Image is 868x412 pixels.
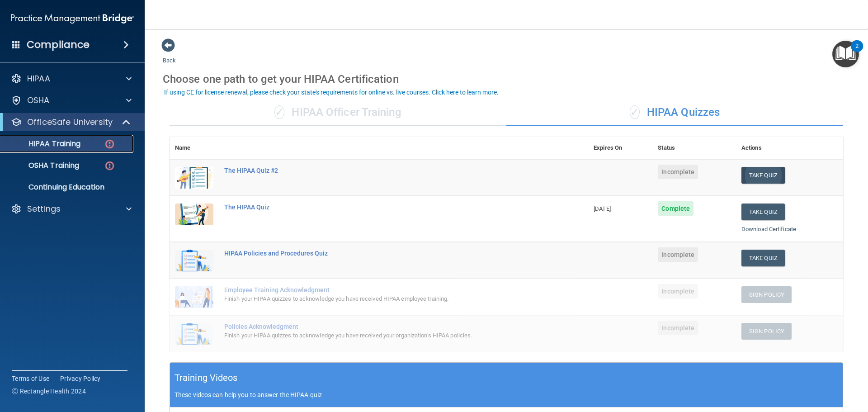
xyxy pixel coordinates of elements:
[60,374,101,383] a: Privacy Policy
[658,284,698,298] span: Incomplete
[224,323,543,330] div: Policies Acknowledgment
[6,139,80,148] p: HIPAA Training
[594,205,611,212] span: [DATE]
[27,117,113,128] p: OfficeSafe University
[224,167,543,174] div: The HIPAA Quiz #2
[274,105,284,119] span: ✓
[224,330,543,341] div: Finish your HIPAA quizzes to acknowledge you have received your organization’s HIPAA policies.
[658,201,693,216] span: Complete
[163,66,850,92] div: Choose one path to get your HIPAA Certification
[163,88,500,97] button: If using CE for license renewal, please check your state's requirements for online vs. live cours...
[658,247,698,262] span: Incomplete
[11,117,131,128] a: OfficeSafe University
[27,204,61,214] p: Settings
[11,95,132,106] a: OSHA
[832,41,859,67] button: Open Resource Center, 2 new notifications
[658,165,698,179] span: Incomplete
[11,73,132,84] a: HIPAA
[741,286,792,303] button: Sign Policy
[736,137,843,159] th: Actions
[163,46,176,64] a: Back
[27,73,50,84] p: HIPAA
[164,89,499,95] div: If using CE for license renewal, please check your state's requirements for online vs. live cours...
[658,321,698,335] span: Incomplete
[652,137,736,159] th: Status
[12,374,49,383] a: Terms of Use
[27,38,90,51] h4: Compliance
[741,204,785,220] button: Take Quiz
[170,137,219,159] th: Name
[104,138,115,150] img: danger-circle.6113f641.png
[855,46,859,58] div: 2
[588,137,652,159] th: Expires On
[823,350,857,384] iframe: Drift Widget Chat Controller
[741,167,785,184] button: Take Quiz
[630,105,640,119] span: ✓
[175,370,238,386] h5: Training Videos
[224,294,543,304] div: Finish your HIPAA quizzes to acknowledge you have received HIPAA employee training.
[175,391,838,398] p: These videos can help you to answer the HIPAA quiz
[170,99,506,126] div: HIPAA Officer Training
[224,286,543,294] div: Employee Training Acknowledgment
[741,250,785,266] button: Take Quiz
[12,387,86,396] span: Ⓒ Rectangle Health 2024
[506,99,843,126] div: HIPAA Quizzes
[104,160,115,171] img: danger-circle.6113f641.png
[224,250,543,257] div: HIPAA Policies and Procedures Quiz
[11,9,134,28] img: PMB logo
[6,161,79,170] p: OSHA Training
[741,323,792,340] button: Sign Policy
[741,226,796,232] a: Download Certificate
[11,204,132,214] a: Settings
[27,95,50,106] p: OSHA
[6,183,129,192] p: Continuing Education
[224,204,543,211] div: The HIPAA Quiz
